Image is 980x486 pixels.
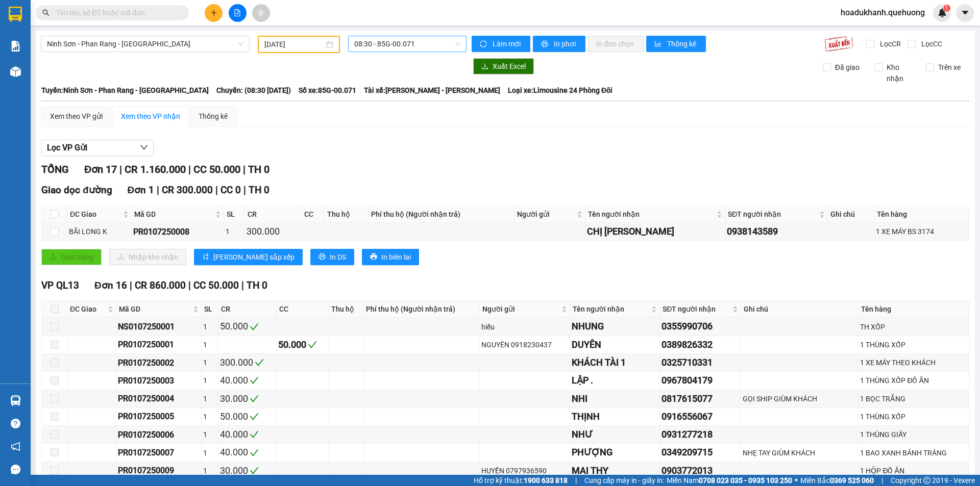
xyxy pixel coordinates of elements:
span: Miền Bắc [800,475,874,486]
td: 0325710331 [660,354,741,372]
span: bar-chart [654,40,663,48]
button: sort-ascending[PERSON_NAME] sắp xếp [194,249,303,265]
span: hoadukhanh.quehuong [832,6,933,19]
span: | [119,163,122,175]
span: ĐC Giao [70,303,106,315]
span: question-circle [11,419,20,428]
span: SĐT người nhận [728,209,817,220]
span: printer [318,253,326,261]
td: PR0107250007 [116,444,202,462]
strong: 1900 633 818 [524,476,568,484]
div: 1 [226,226,243,237]
button: printerIn phơi [533,36,585,52]
span: In biên lai [381,251,411,263]
span: TH 0 [247,279,267,291]
td: 0817615077 [660,390,741,408]
strong: 0708 023 035 - 0935 103 250 [699,476,792,484]
span: [PERSON_NAME] sắp xếp [213,251,295,263]
div: 300.000 [220,355,275,370]
div: PR0107250005 [118,410,200,423]
sup: 1 [943,5,950,12]
div: 0916556067 [661,410,739,424]
div: 40.000 [220,427,275,442]
td: MAI THY [570,462,660,480]
span: VP QL13 [41,279,79,291]
td: PR0107250009 [116,462,202,480]
span: TH 0 [249,184,269,196]
span: down [140,143,148,151]
span: Loại xe: Limousine 24 Phòng Đôi [508,85,612,96]
div: 1 XE MÁY THEO KHÁCH [860,357,967,368]
td: PR0107250008 [132,223,224,241]
span: Đã giao [831,62,864,73]
span: check [250,412,259,421]
div: 0931277218 [661,427,739,442]
div: Thống kê [199,111,228,122]
span: Kho nhận [883,62,918,84]
span: Tên người nhận [588,209,715,220]
th: Phí thu hộ (Người nhận trả) [369,206,515,223]
div: PR0107250007 [118,446,200,459]
div: 30.000 [220,464,275,478]
div: NHI [572,392,658,406]
span: check [250,376,259,385]
span: | [243,163,246,175]
span: | [188,279,191,291]
td: PHƯỢNG [570,444,660,462]
span: | [157,184,159,196]
div: 1 THÙNG GIẤY [860,429,967,440]
span: plus [210,9,217,16]
span: Đơn 16 [94,279,127,291]
button: printerIn DS [310,249,354,265]
button: syncLàm mới [472,36,530,52]
div: PHƯỢNG [572,445,658,459]
input: Tìm tên, số ĐT hoặc mã đơn [56,7,177,18]
span: | [215,184,218,196]
td: PR0107250003 [116,372,202,390]
div: 1 [203,411,216,422]
span: Lọc CC [917,38,944,49]
span: Đơn 1 [128,184,155,196]
button: uploadGiao hàng [41,249,102,265]
img: logo-vxr [9,7,22,22]
div: 0389826332 [661,338,739,352]
th: SL [224,206,246,223]
span: | [575,475,577,486]
div: NGUYÊN 0918230437 [481,339,568,350]
div: DUYÊN [572,338,658,352]
button: aim [252,4,270,22]
span: CC 50.000 [193,279,239,291]
th: Tên hàng [874,206,969,223]
div: 1 XE MÁY BS 3174 [876,226,967,237]
th: CR [245,206,302,223]
span: Lọc VP Gửi [47,141,87,154]
div: 50.000 [220,319,275,334]
div: 1 HỘP ĐỒ ĂN [860,465,967,476]
span: TỔNG [41,163,69,175]
span: | [130,279,132,291]
th: Ghi chú [828,206,874,223]
td: PR0107250001 [116,336,202,354]
div: NS0107250001 [118,320,200,333]
span: check [250,448,259,457]
div: 0903772013 [661,464,739,478]
span: Tên người nhận [573,303,649,315]
div: 50.000 [278,338,327,352]
span: notification [11,442,20,451]
span: Xuất Excel [493,61,526,72]
div: TH XỐP [860,321,967,332]
button: Lọc VP Gửi [41,140,154,156]
span: search [42,9,50,16]
span: Người gửi [517,209,575,220]
b: Tuyến: Ninh Sơn - Phan Rang - [GEOGRAPHIC_DATA] [41,86,209,94]
div: NHẸ TAY GIÙM KHÁCH [743,447,856,458]
button: printerIn biên lai [362,249,419,265]
span: Chuyến: (08:30 [DATE]) [216,85,291,96]
td: KHÁCH TÀI 1 [570,354,660,372]
img: 9k= [824,36,853,52]
span: message [11,465,20,474]
div: NHƯ [572,427,658,442]
div: 0325710331 [661,355,739,370]
div: THỊNH [572,410,658,424]
div: 1 [203,375,216,386]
